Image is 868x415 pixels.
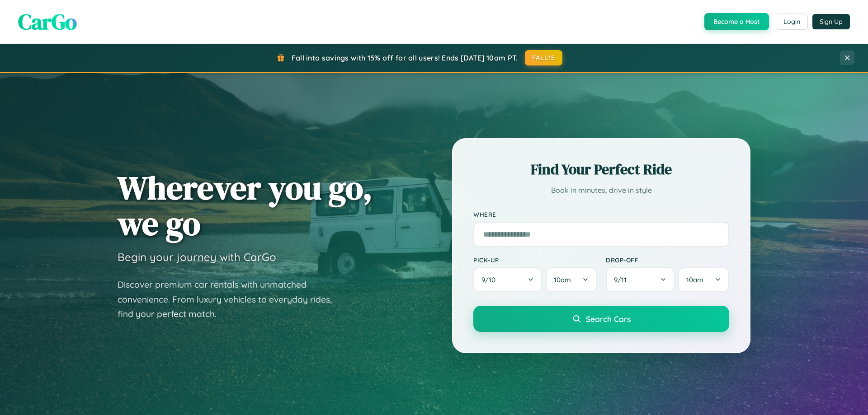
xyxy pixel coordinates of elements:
[812,14,850,29] button: Sign Up
[473,256,597,264] label: Pick-up
[614,275,631,284] span: 9 / 11
[473,210,729,218] label: Where
[546,267,597,292] button: 10am
[554,275,571,284] span: 10am
[481,275,500,284] span: 9 / 10
[776,14,808,30] button: Login
[118,250,276,264] h3: Begin your journey with CarGo
[118,170,373,241] h1: Wherever you go, we go
[586,314,631,324] span: Search Cars
[118,277,344,322] p: Discover premium car rentals with unmatched convenience. From luxury vehicles to everyday rides, ...
[525,50,563,65] button: FALL15
[473,267,542,292] button: 9/10
[18,7,77,37] span: CarGo
[292,53,518,62] span: Fall into savings with 15% off for all users! Ends [DATE] 10am PT.
[473,159,729,179] h2: Find Your Perfect Ride
[606,256,729,264] label: Drop-off
[686,275,703,284] span: 10am
[606,267,675,292] button: 9/11
[473,184,729,197] p: Book in minutes, drive in style
[704,13,769,30] button: Become a Host
[678,267,729,292] button: 10am
[473,306,729,332] button: Search Cars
